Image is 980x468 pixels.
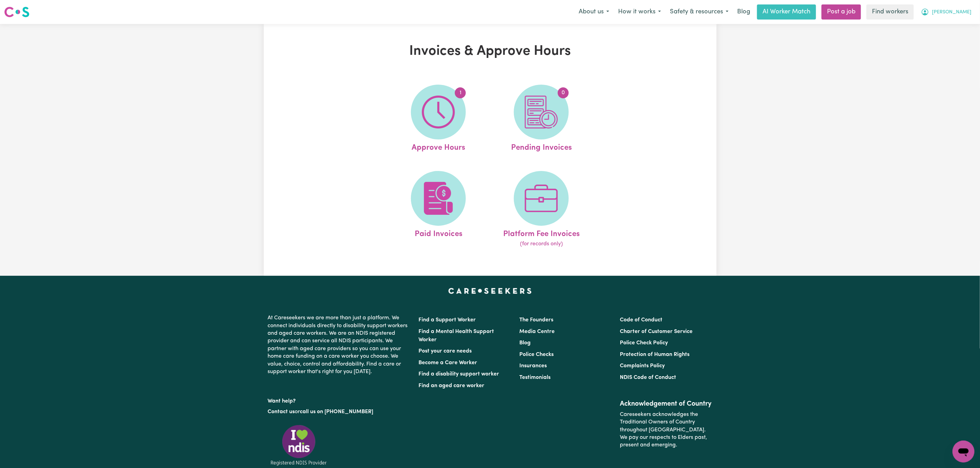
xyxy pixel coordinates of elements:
p: Careseekers acknowledges the Traditional Owners of Country throughout [GEOGRAPHIC_DATA]. We pay o... [620,408,712,452]
h2: Acknowledgement of Country [620,400,712,408]
a: Approve Hours [389,85,488,154]
a: Find a Mental Health Support Worker [419,329,494,343]
button: Safety & resources [665,5,733,19]
a: Code of Conduct [620,317,662,323]
a: Complaints Policy [620,363,665,369]
button: How it works [614,5,665,19]
a: Find a Support Worker [419,317,476,323]
a: Become a Care Worker [419,360,477,366]
a: Testimonials [519,375,551,380]
a: call us on [PHONE_NUMBER] [300,409,374,415]
a: Police Checks [519,352,554,357]
h1: Invoices & Approve Hours [343,43,637,60]
p: Want help? [268,395,411,405]
a: Pending Invoices [492,85,591,154]
span: 0 [558,87,569,98]
img: Registered NDIS provider [268,424,330,467]
p: At Careseekers we are more than just a platform. We connect individuals directly to disability su... [268,311,411,378]
a: Careseekers home page [448,288,532,294]
a: Blog [733,4,754,20]
a: Platform Fee Invoices(for records only) [492,171,591,248]
span: [PERSON_NAME] [932,9,971,16]
img: Careseekers logo [4,6,29,18]
a: AI Worker Match [757,4,816,20]
a: NDIS Code of Conduct [620,375,676,380]
a: Protection of Human Rights [620,352,689,357]
a: Insurances [519,363,547,369]
a: Contact us [268,409,295,415]
a: Media Centre [519,329,555,334]
a: Find workers [866,4,914,20]
a: Find an aged care worker [419,383,485,389]
span: Paid Invoices [415,226,462,240]
a: Find a disability support worker [419,371,499,377]
a: Police Check Policy [620,340,668,346]
span: 1 [455,87,466,98]
span: (for records only) [520,240,563,248]
button: My Account [917,5,976,19]
a: Post a job [822,4,861,20]
a: Charter of Customer Service [620,329,693,334]
span: Pending Invoices [511,139,572,154]
a: The Founders [519,317,553,323]
p: or [268,405,411,418]
a: Blog [519,340,531,346]
a: Paid Invoices [389,171,488,248]
span: Platform Fee Invoices [503,226,580,240]
span: Approve Hours [412,139,465,154]
button: About us [574,5,614,19]
a: Post your care needs [419,348,472,354]
a: Careseekers logo [4,4,29,20]
iframe: Button to launch messaging window, conversation in progress [953,441,975,463]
